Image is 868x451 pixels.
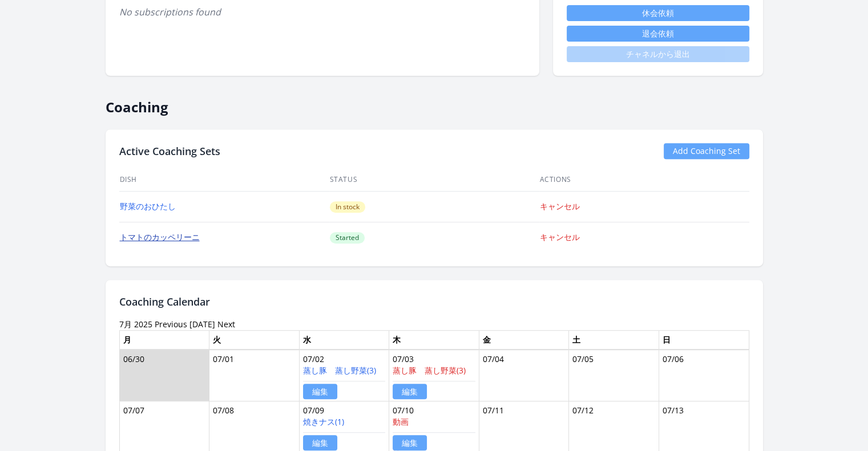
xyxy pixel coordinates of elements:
td: 06/30 [119,350,209,401]
a: 野菜のおひたし [120,201,176,212]
td: 07/02 [299,350,389,401]
a: 蒸し豚 蒸し野菜(3) [303,365,376,376]
button: 退会依頼 [567,26,749,42]
th: 火 [209,330,300,350]
h2: Coaching Calendar [119,294,749,310]
span: チャネルから退出 [567,46,749,62]
th: Actions [539,168,749,192]
th: Status [329,168,539,192]
th: 月 [119,330,209,350]
h2: Active Coaching Sets [119,143,220,159]
th: 日 [659,330,749,350]
a: 休会依頼 [567,5,749,21]
td: 07/01 [209,350,300,401]
a: Previous [155,319,187,330]
a: Next [217,319,235,330]
a: キャンセル [540,201,580,212]
a: 編集 [303,384,337,399]
a: Add Coaching Set [664,143,749,159]
span: In stock [330,201,365,213]
a: 編集 [303,435,337,450]
td: 07/03 [389,350,479,401]
a: [DATE] [189,319,215,330]
td: 07/04 [479,350,569,401]
th: 水 [299,330,389,350]
a: 焼きナス(1) [303,416,344,427]
h2: Coaching [106,90,763,116]
time: 7月 2025 [119,319,152,330]
a: 蒸し豚 蒸し野菜(3) [393,365,466,376]
th: Dish [119,168,329,192]
p: No subscriptions found [119,5,526,19]
th: 金 [479,330,569,350]
th: 土 [569,330,659,350]
td: 07/05 [569,350,659,401]
a: 編集 [393,384,427,399]
a: トマトのカッペリーニ [120,231,200,242]
a: 動画 [393,416,409,427]
a: 編集 [393,435,427,450]
th: 木 [389,330,479,350]
a: キャンセル [540,231,580,242]
td: 07/06 [659,350,749,401]
span: Started [330,232,365,243]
